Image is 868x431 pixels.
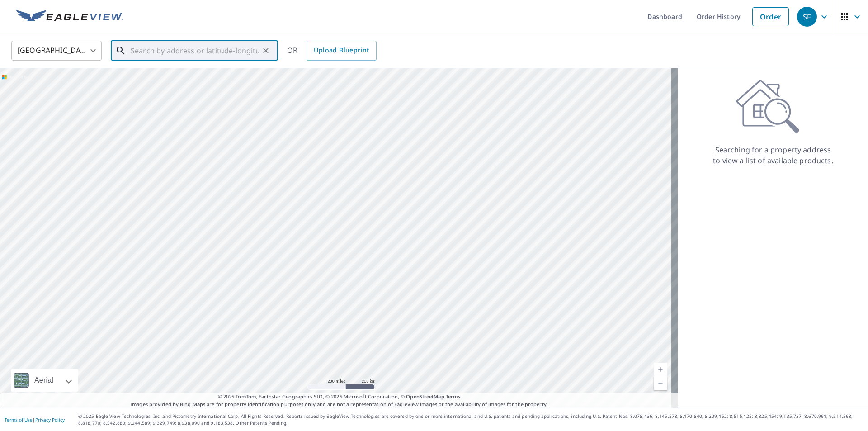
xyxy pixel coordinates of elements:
[131,38,259,63] input: Search by address or latitude-longitude
[314,45,369,56] span: Upload Blueprint
[259,44,272,57] button: Clear
[406,393,444,400] a: OpenStreetMap
[32,369,56,392] div: Aerial
[218,393,461,401] span: © 2025 TomTom, Earthstar Geographics SIO, © 2025 Microsoft Corporation, ©
[78,413,863,426] p: © 2025 Eagle View Technologies, Inc. and Pictometry International Corp. All Rights Reserved. Repo...
[5,417,65,422] p: |
[287,41,377,61] div: OR
[16,10,123,24] img: EV Logo
[307,41,376,61] a: Upload Blueprint
[11,369,78,392] div: Aerial
[654,363,667,376] a: Current Level 5, Zoom In
[654,376,667,390] a: Current Level 5, Zoom Out
[797,7,817,27] div: SF
[35,417,65,423] a: Privacy Policy
[446,393,461,400] a: Terms
[5,417,33,423] a: Terms of Use
[11,38,102,63] div: [GEOGRAPHIC_DATA]
[712,144,834,166] p: Searching for a property address to view a list of available products.
[752,7,789,26] a: Order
